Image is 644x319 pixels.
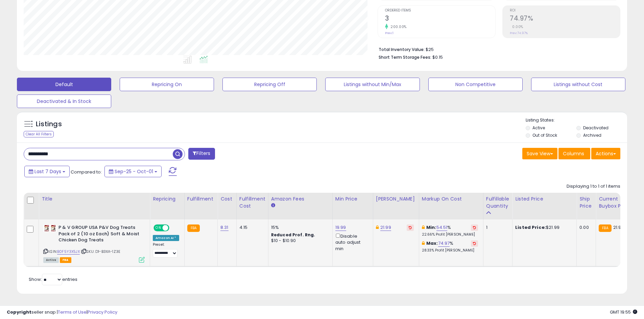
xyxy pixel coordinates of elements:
[81,249,120,254] span: | SKU: D1-B3XA-1Z3E
[153,242,179,258] div: Preset:
[71,169,102,175] span: Compared to:
[376,195,416,203] div: [PERSON_NAME]
[428,78,523,91] button: Non Competitive
[610,309,637,315] span: 2025-10-10 19:55 GMT
[380,224,391,231] a: 21.99
[599,224,611,232] small: FBA
[120,78,214,91] button: Repricing On
[579,195,593,210] div: Ship Price
[388,24,407,29] small: 200.00%
[43,224,57,232] img: 41BGxlQBIzL._SL40_.jpg
[385,15,495,24] h2: 3
[613,224,624,231] span: 21.99
[438,240,450,247] a: 74.97
[24,166,70,177] button: Last 7 Days
[522,148,557,159] button: Save View
[220,195,234,203] div: Cost
[486,195,509,210] div: Fulfillable Quantity
[271,224,327,231] div: 15%
[271,232,315,238] b: Reduced Prof. Rng.
[422,248,478,253] p: 28.33% Profit [PERSON_NAME]
[24,131,54,137] div: Clear All Filters
[599,195,634,210] div: Current Buybox Price
[239,224,263,231] div: 4.15
[532,132,557,138] label: Out of Stock
[153,195,182,203] div: Repricing
[17,78,111,91] button: Default
[7,309,31,315] strong: Copyright
[579,224,591,231] div: 0.00
[43,257,59,263] span: All listings currently available for purchase on Amazon
[426,224,436,231] b: Min:
[422,224,478,237] div: %
[36,119,62,129] h5: Listings
[515,224,546,231] b: Listed Price:
[335,232,368,252] div: Disable auto adjust min
[419,193,483,219] th: The percentage added to the cost of goods (COGS) that forms the calculator for Min & Max prices.
[188,148,215,160] button: Filters
[104,166,162,177] button: Sep-25 - Oct-01
[379,54,431,60] b: Short Term Storage Fees:
[426,240,438,246] b: Max:
[436,224,448,231] a: 54.51
[34,168,61,175] span: Last 7 Days
[222,78,317,91] button: Repricing Off
[510,24,523,29] small: 0.00%
[422,232,478,237] p: 22.66% Profit [PERSON_NAME]
[510,31,528,35] small: Prev: 74.97%
[335,195,370,203] div: Min Price
[563,150,584,157] span: Columns
[271,238,327,244] div: $10 - $10.90
[591,148,620,159] button: Actions
[486,224,507,231] div: 1
[515,224,571,231] div: $21.99
[531,78,625,91] button: Listings without Cost
[115,168,153,175] span: Sep-25 - Oct-01
[558,148,590,159] button: Columns
[57,249,80,255] a: B0F5Y3X5JX
[567,183,620,190] div: Displaying 1 to 1 of 1 items
[153,235,179,241] div: Amazon AI *
[583,132,601,138] label: Archived
[532,125,545,131] label: Active
[187,195,215,203] div: Fulfillment
[385,31,393,35] small: Prev: 1
[60,257,71,263] span: FBA
[43,224,145,262] div: ASIN:
[379,47,425,52] b: Total Inventory Value:
[271,195,330,203] div: Amazon Fees
[510,15,620,24] h2: 74.97%
[239,195,265,210] div: Fulfillment Cost
[58,309,87,315] a: Terms of Use
[385,9,495,12] span: Ordered Items
[432,54,443,60] span: $0.15
[583,125,609,131] label: Deactivated
[168,225,179,231] span: OFF
[88,309,117,315] a: Privacy Policy
[42,195,147,203] div: Title
[7,309,117,316] div: seller snap | |
[58,224,141,245] b: P & V GROUP USA P&V Dog Treats Pack of 2 (10 oz Each) Soft & Moist Chicken Dog Treats
[29,276,77,283] span: Show: entries
[526,117,627,124] p: Listing States:
[510,9,620,12] span: ROI
[220,224,229,231] a: 8.31
[422,195,480,203] div: Markup on Cost
[154,225,163,231] span: ON
[379,45,615,53] li: $25
[187,224,200,232] small: FBA
[335,224,346,231] a: 19.99
[422,240,478,253] div: %
[271,203,275,209] small: Amazon Fees.
[17,95,111,108] button: Deactivated & In Stock
[325,78,420,91] button: Listings without Min/Max
[515,195,574,203] div: Listed Price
